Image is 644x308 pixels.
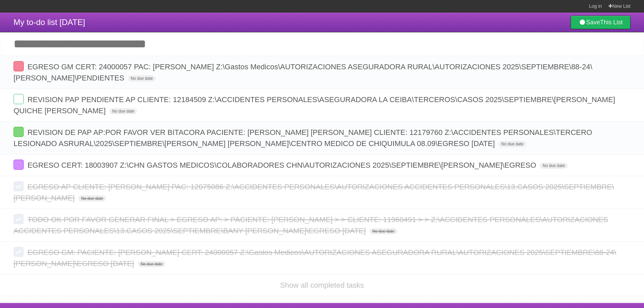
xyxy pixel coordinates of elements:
span: EGRESO CERT: 18003907 Z:\CHN GASTOS MEDICOS\COLABORADORES CHN\AUTORIZACIONES 2025\SEPTIEMBRE\[PER... [27,161,538,169]
label: Done [14,214,24,224]
label: Done [14,94,24,104]
span: No due date [369,228,397,234]
span: REVISION DE PAP AP:POR FAVOR VER BITACORA PACIENTE: [PERSON_NAME] [PERSON_NAME] CLIENTE: 12179760... [14,128,592,148]
label: Done [14,61,24,71]
span: REVISION PAP PENDIENTE AP CLIENTE: 12184509 Z:\ACCIDENTES PERSONALES\ASEGURADORA LA CEIBA\TERCERO... [14,95,615,115]
b: This List [600,19,623,26]
span: EGRESO GM: PACIENTE: [PERSON_NAME] CERT: 24000057 Z:\Gastos Medicos\AUTORIZACIONES ASEGURADORA RU... [14,248,616,268]
label: Done [14,181,24,191]
span: No due date [138,261,165,267]
span: No due date [128,75,156,81]
label: Done [14,160,24,170]
span: No due date [110,108,137,114]
span: EGRESO AP CLIENTE: [PERSON_NAME] PAC: 12075086 Z:\ACCIDENTES PERSONALES\AUTORIZACIONES ACCIDENTES... [14,183,614,202]
span: No due date [540,163,567,169]
a: SaveThis List [571,16,630,29]
span: My to-do list [DATE] [14,18,85,27]
span: No due date [78,195,106,202]
label: Done [14,127,24,137]
a: Show all completed tasks [280,281,364,289]
span: TODO OK POR FAVOR GENERAR FINAL > EGRESO AP: > PACIENTE: [PERSON_NAME] > > CLIENTE: 11960491 > > ... [14,215,608,235]
span: EGRESO GM CERT: 24000057 PAC: [PERSON_NAME] Z:\Gastos Medicos\AUTORIZACIONES ASEGURADORA RURAL\AU... [14,63,592,82]
span: No due date [499,141,526,147]
label: Done [14,247,24,257]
